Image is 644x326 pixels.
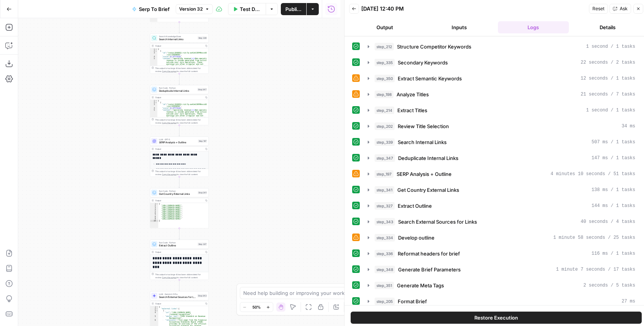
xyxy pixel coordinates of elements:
div: Output [155,251,203,254]
span: step_205 [375,298,395,305]
div: Output [155,44,203,47]
span: Extract Semantic Keywords [398,75,462,82]
button: 1 second / 1 tasks [363,41,640,53]
div: 3 [150,103,157,107]
div: 2 [150,205,159,207]
button: 12 seconds / 1 tasks [363,72,640,85]
button: 27 ms [363,295,640,307]
div: This output is too large & has been abbreviated for review. to view the full content. [155,118,207,124]
span: Develop outline [398,234,435,241]
span: 50% [252,304,261,310]
div: Run Code · PythonGet Country External LinksStep 341Output[ "[URL][DOMAIN_NAME]", "[URL][DOMAIN_NA... [150,188,209,228]
button: 22 seconds / 2 tasks [363,56,640,69]
span: Search External Sources for Links [398,218,477,226]
div: 7 [150,214,159,216]
button: Inputs [424,21,495,33]
span: SERP Analysis + Outline [159,141,197,144]
span: step_198 [375,91,394,98]
span: Toggle code folding, rows 2 through 33 [156,308,158,310]
button: Publish [281,3,306,15]
button: 1 minute 58 seconds / 25 tasks [363,232,640,244]
button: 507 ms / 1 tasks [363,136,640,148]
span: Ask [620,5,628,12]
span: Extract Titles [397,107,427,114]
div: 3 [150,52,157,56]
span: 2 seconds / 5 tasks [583,282,635,289]
span: 12 seconds / 1 tasks [581,75,635,82]
span: step_341 [375,186,394,194]
div: 6 [150,212,159,214]
span: 1 minute 58 seconds / 25 tasks [553,234,635,241]
div: Step 347 [197,88,207,91]
button: Restore Execution [351,312,642,324]
span: Toggle code folding, rows 3 through 8 [156,310,158,312]
button: 34 ms [363,120,640,132]
span: Reset [592,5,605,12]
div: This output is too large & has been abbreviated for review. to view the full content. [155,67,207,73]
span: Publish [285,5,302,13]
div: 4 [150,208,159,210]
span: Get Country External Links [397,186,459,194]
div: Step 197 [198,139,207,143]
div: 5 [150,210,159,212]
span: SERP Analysis + Outline [397,170,452,178]
span: Deduplicate Internal Links [159,89,196,93]
button: 144 ms / 1 tasks [363,200,640,212]
div: 1 [150,100,157,102]
span: step_212 [375,43,394,50]
button: Reset [589,4,608,14]
div: Output [155,199,203,202]
button: 1 second / 1 tasks [363,104,640,116]
span: 144 ms / 1 tasks [592,202,635,209]
span: Reformat headers for brief [398,250,460,257]
span: 507 ms / 1 tasks [592,139,635,146]
g: Edge from step_341 to step_327 [179,228,180,239]
span: step_351 [375,282,394,289]
span: 40 seconds / 4 tasks [581,218,635,225]
div: Output [155,147,203,150]
div: 9 [150,218,159,220]
span: Run Code · Python [159,241,196,244]
button: 138 ms / 1 tasks [363,184,640,196]
div: Run Code · PythonDeduplicate Internal LinksStep 347Output[ { "id":"vsdid:3048851:rid:7q-oa4JeVJRP... [150,85,209,125]
g: Edge from step_339 to step_347 [179,74,180,85]
span: Run Code · Python [159,86,196,89]
button: 2 seconds / 5 tasks [363,279,640,292]
div: 2 [150,50,157,52]
div: Step 339 [198,36,207,40]
span: Search Internal Links [159,38,196,41]
span: step_343 [375,218,395,226]
button: 21 seconds / 7 tasks [363,88,640,100]
span: step_335 [375,59,395,66]
g: Edge from step_197 to step_341 [179,177,180,188]
div: 8 [150,216,159,218]
span: Review Title Selection [398,122,449,130]
span: step_214 [375,107,394,114]
g: Edge from step_347 to step_197 [179,125,180,136]
span: Generate Brief Parameters [398,266,461,273]
span: Search External Sources for Links [159,295,196,299]
div: 1 [150,306,159,308]
span: Secondary Keywords [398,59,448,66]
div: 3 [150,207,159,208]
div: This output is too large & has been abbreviated for review. to view the full content. [155,273,207,279]
span: step_348 [375,266,395,273]
button: Details [572,21,643,33]
span: 1 minute 7 seconds / 17 tasks [556,266,635,273]
span: step_197 [375,170,394,178]
div: 2 [150,102,157,103]
span: step_336 [375,250,395,257]
div: This output is too large & has been abbreviated for review. to view the full content. [155,170,207,176]
span: Restore Execution [474,314,518,321]
span: Run Code · Python [159,190,197,193]
span: step_334 [375,234,395,241]
button: 1 minute 7 seconds / 17 tasks [363,263,640,276]
span: Copy the output [162,70,176,72]
button: 4 minutes 10 seconds / 51 tasks [363,168,640,180]
span: LLM · GPT-5 [159,138,197,141]
span: Deduplicate Internal Links [398,154,458,162]
span: 22 seconds / 2 tasks [581,59,635,66]
span: 147 ms / 1 tasks [592,155,635,161]
div: 5 [150,315,159,319]
span: step_347 [375,154,395,162]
